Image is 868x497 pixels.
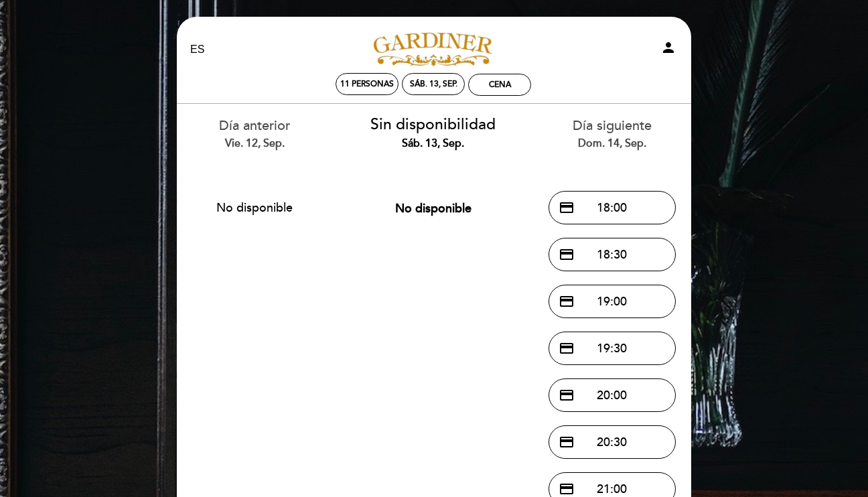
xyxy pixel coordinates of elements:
[350,31,517,68] a: [PERSON_NAME]
[549,378,676,412] button: credit_card 20:00
[354,136,513,151] div: sáb. 13, sep.
[370,192,497,225] button: No disponible
[395,201,472,216] span: No disponible
[559,293,575,309] span: credit_card
[532,136,691,151] div: dom. 14, sep.
[660,40,676,56] i: person
[175,136,334,151] div: vie. 12, sep.
[175,117,334,151] div: Día anterior
[559,246,575,263] span: credit_card
[559,481,575,497] span: credit_card
[660,40,676,60] button: person
[489,80,511,90] div: Cena
[370,115,496,134] span: Sin disponibilidad
[559,340,575,356] span: credit_card
[549,285,676,318] button: credit_card 19:00
[549,332,676,365] button: credit_card 19:30
[559,387,575,403] span: credit_card
[559,200,575,216] span: credit_card
[191,191,318,224] button: No disponible
[559,434,575,450] span: credit_card
[549,238,676,271] button: credit_card 18:30
[549,191,676,224] button: credit_card 18:00
[340,79,394,89] span: 11 personas
[549,425,676,459] button: credit_card 20:30
[410,79,457,89] div: sáb. 13, sep.
[532,117,691,151] div: Día siguiente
